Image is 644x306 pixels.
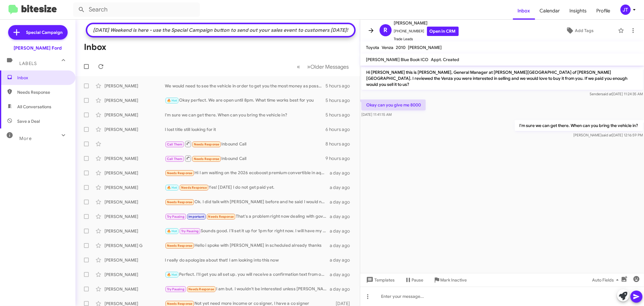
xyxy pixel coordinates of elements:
span: More [19,136,32,141]
div: [PERSON_NAME] [104,126,165,132]
span: Call Them [167,157,183,161]
span: R [383,25,387,35]
div: [PERSON_NAME] [104,184,165,190]
div: a day ago [330,272,355,278]
div: We would need to see the vehicle in order to get you the most money as possible. Are you able to ... [165,83,325,89]
button: Previous [293,60,304,73]
span: Venza [382,45,394,50]
div: [PERSON_NAME] [104,155,165,161]
span: [PERSON_NAME] [408,45,442,50]
div: [PERSON_NAME] [104,272,165,278]
span: Try Pausing [181,229,199,233]
span: [PERSON_NAME] Blue Book ICO [366,57,429,62]
div: 9 hours ago [325,155,355,161]
div: a day ago [330,228,355,234]
div: Sounds good. I'll set it up for 1pm for right now. I will have my scheduling team send you a conf... [165,228,330,235]
span: Mark Inactive [441,275,467,285]
button: JT [615,5,637,15]
div: [PERSON_NAME] [104,97,165,103]
button: Add Tags [543,25,615,36]
div: Okay perfect. We are open until 8pm. What time works best for you [165,97,325,104]
button: Next [304,60,353,73]
div: a day ago [330,170,355,176]
span: Special Campaign [26,29,63,35]
nav: Page navigation example [294,60,353,73]
div: a day ago [330,243,355,249]
span: [DATE] 11:41:15 AM [361,112,392,117]
span: Labels [19,61,37,66]
span: said at [601,133,612,137]
span: Older Messages [311,63,349,70]
div: [PERSON_NAME] Ford [14,45,62,51]
span: Needs Response [167,244,193,248]
div: 5 hours ago [325,83,355,89]
span: Needs Response [181,186,207,190]
a: Insights [565,2,592,20]
div: Perfect. I'll get you all set up. you will receive a confirmation text from our scheduling team s... [165,271,330,278]
span: Needs Response [167,302,193,306]
div: [PERSON_NAME] G [104,243,165,249]
span: Needs Response [208,215,234,219]
span: Inbox [17,75,69,81]
button: Auto Fields [587,275,626,285]
div: Hello i spoke with [PERSON_NAME] in scheduled already thanks [165,242,330,249]
a: Open in CRM [427,27,459,36]
div: a day ago [330,213,355,220]
div: 5 hours ago [325,97,355,103]
span: said at [601,92,612,96]
span: Needs Response [17,89,69,95]
p: I'm sure we can get there. When can you bring the vehicle in? [514,120,643,131]
span: Important [188,215,204,219]
span: Needs Response [194,157,219,161]
span: 🔥 Hot [167,229,177,233]
span: Save a Deal [17,118,40,124]
span: [PERSON_NAME] [394,19,459,27]
span: Pause [412,275,424,285]
div: a day ago [330,286,355,292]
div: a day ago [330,184,355,190]
span: [PHONE_NUMBER] [394,27,459,36]
span: 🔥 Hot [167,186,177,190]
div: [PERSON_NAME] [104,213,165,220]
div: [PERSON_NAME] [104,170,165,176]
p: Hi [PERSON_NAME] this is [PERSON_NAME], General Manager at [PERSON_NAME][GEOGRAPHIC_DATA] of [PER... [361,67,643,90]
span: « [297,63,300,70]
div: [PERSON_NAME] [104,257,165,263]
div: a day ago [330,199,355,205]
div: Inbound Call [165,155,325,162]
span: Add Tags [575,25,594,36]
a: Inbox [513,2,535,20]
span: 🔥 Hot [167,273,177,277]
span: All Conversations [17,104,51,110]
span: Try Pausing [167,215,184,219]
span: Toyota [366,45,380,50]
div: 5 hours ago [325,112,355,118]
span: » [307,63,311,70]
span: Sender [DATE] 11:24:35 AM [590,92,643,96]
div: [DATE] Weekend is here - use the Special Campaign button to send out your sales event to customer... [90,27,351,33]
span: Appt. Created [431,57,460,62]
input: Search [73,2,200,17]
div: JT [620,5,631,15]
div: I'm sure we can get there. When can you bring the vehicle in? [165,112,325,118]
h1: Inbox [84,42,106,52]
span: Needs Response [194,142,219,146]
a: Profile [592,2,615,20]
button: Templates [360,275,400,285]
div: [PERSON_NAME] [104,112,165,118]
div: I lost title still looking for it [165,126,325,132]
button: Pause [400,275,428,285]
span: Trade Leads [394,36,459,42]
div: That's a problem right now dealing with government shutdown . [165,213,330,220]
div: [PERSON_NAME] [104,228,165,234]
div: I am but. I wouldn't be interested unless [PERSON_NAME] puts the rebate back on. It was 9500. I c... [165,286,330,293]
span: Calendar [535,2,565,20]
span: [PERSON_NAME] [DATE] 12:16:59 PM [573,133,643,137]
div: Inbound Call [165,140,325,148]
div: 8 hours ago [325,141,355,147]
a: Special Campaign [8,25,68,40]
span: Call Them [167,142,183,146]
div: [PERSON_NAME] [104,199,165,205]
